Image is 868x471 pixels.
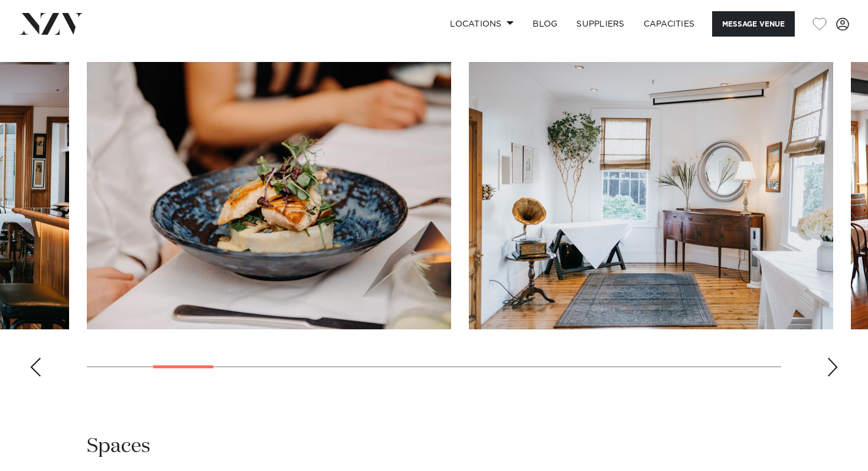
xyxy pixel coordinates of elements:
swiper-slide: 3 / 21 [87,62,451,329]
a: Capacities [634,11,704,37]
button: Message Venue [712,11,795,37]
img: nzv-logo.png [19,13,83,34]
a: Locations [440,11,523,37]
a: SUPPLIERS [567,11,634,37]
a: BLOG [523,11,567,37]
h2: Spaces [87,433,151,460]
swiper-slide: 4 / 21 [469,62,833,329]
